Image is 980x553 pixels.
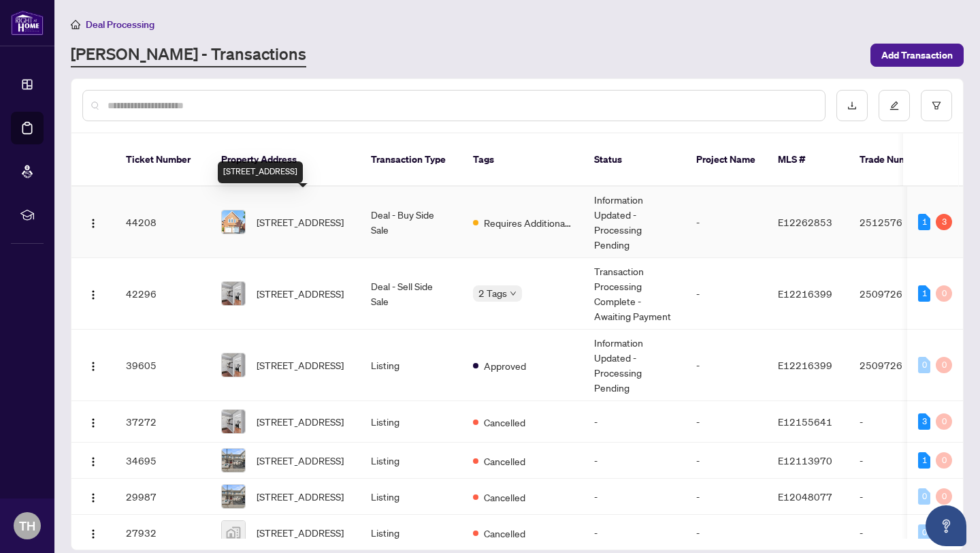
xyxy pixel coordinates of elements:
td: - [685,515,767,551]
button: Logo [82,486,104,507]
td: 29987 [115,479,210,515]
td: 34695 [115,443,210,479]
td: 42296 [115,258,210,330]
span: Cancelled [484,415,525,430]
span: TH [19,516,35,535]
div: 1 [918,214,930,230]
td: Information Updated - Processing Pending [583,187,685,258]
button: filter [921,90,952,121]
td: - [583,443,685,479]
span: Requires Additional Docs [484,215,572,230]
img: thumbnail-img [222,521,245,544]
th: Tags [462,133,583,187]
td: - [849,401,944,443]
button: Logo [82,411,104,432]
button: Open asap [926,505,966,546]
button: Logo [82,283,104,304]
td: Transaction Processing Complete - Awaiting Payment [583,258,685,330]
div: [STREET_ADDRESS] [218,161,303,183]
span: [STREET_ADDRESS] [257,215,344,230]
td: - [849,443,944,479]
button: edit [879,90,910,121]
div: 0 [936,488,952,505]
span: edit [889,101,899,110]
span: Cancelled [484,454,525,469]
span: E12113970 [778,454,832,467]
div: 0 [918,524,930,541]
button: Logo [82,522,104,543]
span: E12262853 [778,216,832,228]
img: thumbnail-img [222,353,245,377]
th: Project Name [685,133,767,187]
img: Logo [88,528,99,539]
span: filter [932,101,941,110]
td: 39605 [115,330,210,401]
img: thumbnail-img [222,410,245,433]
span: E12216399 [778,359,832,371]
a: [PERSON_NAME] - Transactions [71,43,306,67]
div: 1 [918,285,930,302]
span: [STREET_ADDRESS] [257,358,344,373]
td: Listing [360,443,462,479]
td: - [583,515,685,551]
span: Cancelled [484,526,525,541]
span: [STREET_ADDRESS] [257,525,344,540]
td: - [685,479,767,515]
span: [STREET_ADDRESS] [257,489,344,504]
td: - [849,515,944,551]
span: Approved [484,358,526,373]
div: 0 [918,488,930,505]
img: thumbnail-img [222,282,245,305]
span: 2 Tags [478,285,507,301]
button: Logo [82,211,104,233]
img: thumbnail-img [222,485,245,508]
td: Listing [360,479,462,515]
td: Listing [360,401,462,443]
span: E12155641 [778,415,832,428]
span: Cancelled [484,490,525,505]
td: - [583,401,685,443]
td: Deal - Sell Side Sale [360,258,462,330]
div: 0 [918,357,930,373]
td: Listing [360,330,462,401]
td: - [685,330,767,401]
td: 2509726 [849,258,944,330]
img: Logo [88,492,99,503]
img: Logo [88,289,99,300]
span: E12048077 [778,490,832,503]
th: Transaction Type [360,133,462,187]
td: Listing [360,515,462,551]
td: 44208 [115,187,210,258]
button: Logo [82,354,104,376]
img: Logo [88,218,99,229]
td: - [685,258,767,330]
img: thumbnail-img [222,210,245,234]
span: home [71,20,80,29]
td: - [685,401,767,443]
img: logo [11,10,44,35]
td: - [849,479,944,515]
span: Deal Processing [86,18,154,31]
img: Logo [88,361,99,372]
div: 0 [936,413,952,430]
td: - [685,187,767,258]
div: 0 [936,452,952,469]
button: Logo [82,449,104,471]
th: Property Address [210,133,360,187]
span: download [847,101,857,110]
th: Ticket Number [115,133,210,187]
td: - [685,443,767,479]
span: [STREET_ADDRESS] [257,453,344,468]
th: Status [583,133,685,187]
div: 0 [936,357,952,373]
span: down [510,290,517,297]
button: Add Transaction [870,44,964,67]
td: 37272 [115,401,210,443]
td: 2512576 [849,187,944,258]
div: 3 [936,214,952,230]
img: Logo [88,456,99,467]
th: MLS # [767,133,849,187]
button: download [836,90,868,121]
img: Logo [88,417,99,428]
div: 0 [936,285,952,302]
